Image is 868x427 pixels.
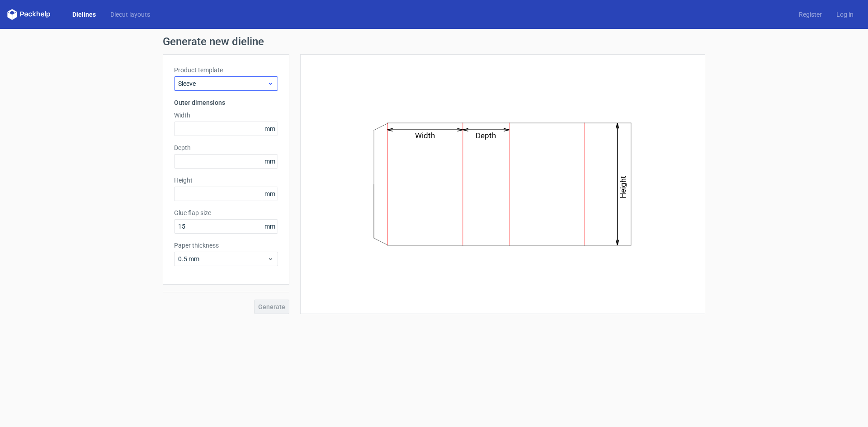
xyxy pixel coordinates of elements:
[792,10,829,19] a: Register
[619,176,628,198] text: Height
[174,111,278,120] label: Width
[178,79,267,88] span: Sleeve
[262,155,278,168] span: mm
[178,254,267,263] span: 0.5 mm
[174,66,278,75] label: Product template
[65,10,103,19] a: Dielines
[829,10,861,19] a: Log in
[174,143,278,152] label: Depth
[415,131,435,140] text: Width
[174,98,278,107] h3: Outer dimensions
[103,10,157,19] a: Diecut layouts
[174,208,278,217] label: Glue flap size
[262,187,278,201] span: mm
[163,36,705,47] h1: Generate new dieline
[174,241,278,250] label: Paper thickness
[262,122,278,136] span: mm
[262,220,278,233] span: mm
[476,131,496,140] text: Depth
[174,176,278,185] label: Height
